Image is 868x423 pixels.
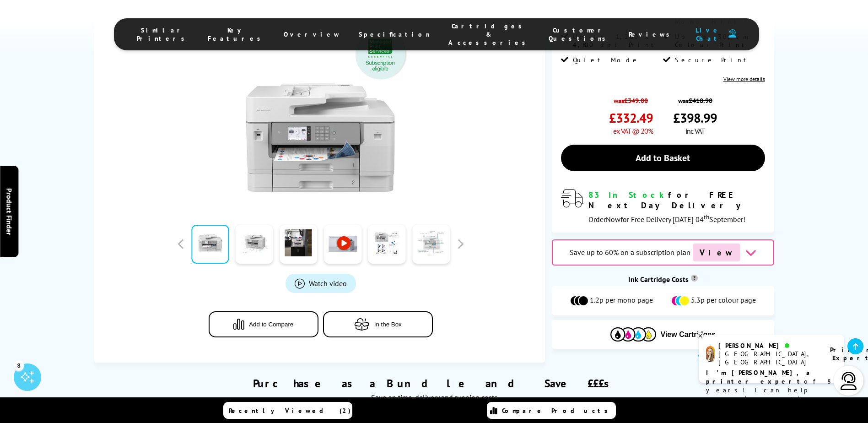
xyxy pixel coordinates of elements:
div: Save on time, delivery and running costs [105,393,762,402]
img: user-headset-light.svg [840,372,858,390]
button: View Cartridges [559,327,767,342]
span: inc VAT [685,126,705,136]
span: Now [606,215,620,224]
span: Recently Viewed (2) [229,407,351,415]
span: View Cartridges [661,331,716,339]
span: Compare Products [502,407,613,415]
a: View more details [723,76,765,82]
sup: th [704,213,709,221]
span: 83 In Stock [588,190,668,200]
span: Secure Print [675,56,750,64]
span: In the Box [374,321,402,328]
div: for FREE Next Day Delivery [588,190,765,211]
button: What is 5% coverage? [695,353,774,363]
span: Quiet Mode [573,56,640,64]
div: Purchase as a Bundle and Save £££s [94,363,774,407]
span: Live Chat [693,26,724,43]
span: 5.3p per colour page [691,295,756,306]
button: Add to Compare [209,311,318,337]
div: modal_delivery [561,190,765,223]
div: Ink Cartridge Costs [552,275,774,284]
p: of 8 years! I can help you choose the right product [706,369,837,412]
span: Specification [359,30,430,38]
span: Reviews [629,30,674,38]
a: Product_All_Videos [286,274,356,293]
div: 3 [14,360,24,370]
span: Key Features [208,26,265,43]
div: [PERSON_NAME] [718,342,819,350]
span: £332.49 [609,109,653,126]
span: was [609,92,653,105]
img: user-headset-duotone.svg [728,29,736,38]
span: was [673,92,717,105]
a: Compare Products [487,402,616,419]
span: £398.99 [673,109,717,126]
strike: £418.90 [689,96,712,105]
span: Customer Questions [549,26,610,43]
img: Brother MFC-J6955DW [231,23,410,203]
span: ex VAT @ 20% [613,126,653,136]
span: 1.2p per mono page [590,295,653,306]
span: Similar Printers [137,26,189,43]
span: Cartridges & Accessories [448,22,530,47]
div: [GEOGRAPHIC_DATA], [GEOGRAPHIC_DATA] [718,350,819,366]
sup: Cost per page [691,275,698,282]
span: Overview [284,30,340,38]
span: View [693,244,740,261]
img: amy-livechat.png [706,346,715,362]
a: Add to Basket [561,145,765,171]
button: In the Box [323,311,433,337]
strike: £349.08 [624,96,648,105]
img: Cartridges [610,327,656,342]
a: Recently Viewed (2) [223,402,352,419]
span: Add to Compare [249,321,293,328]
b: I'm [PERSON_NAME], a printer expert [706,369,813,385]
span: Order for Free Delivery [DATE] 04 September! [588,215,745,224]
span: Watch video [309,279,347,288]
span: Save up to 60% on a subscription plan [570,248,690,257]
span: Product Finder [5,188,14,235]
